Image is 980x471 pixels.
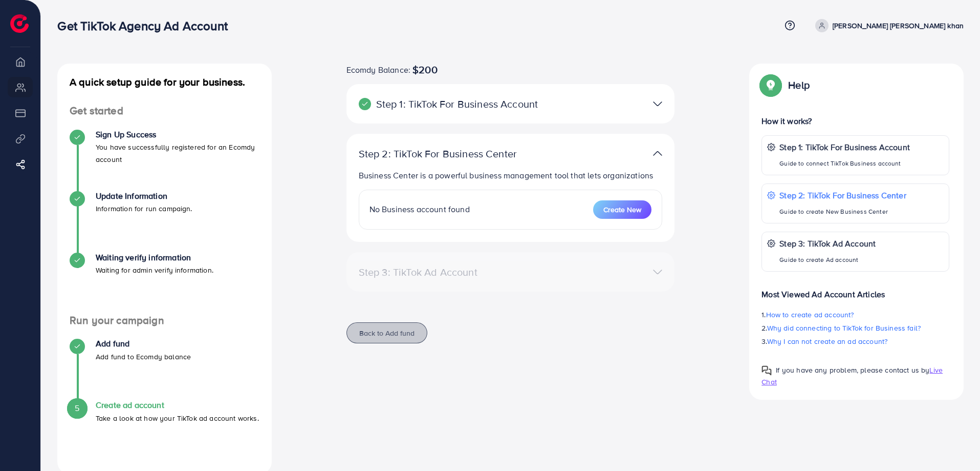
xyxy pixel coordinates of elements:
[57,253,272,314] li: Waiting verify information
[779,189,906,201] p: Step 2: TikTok For Business Center
[10,14,29,33] img: logo
[603,204,641,215] span: Create New
[767,336,888,346] span: Why I can not create an ad account?
[653,96,662,111] img: TikTok partner
[779,141,910,153] p: Step 1: TikTok For Business Account
[761,76,780,94] img: Popup guide
[779,254,876,266] p: Guide to create Ad account
[359,328,415,338] span: Back to Add fund
[776,365,929,375] span: If you have any problem, please contact us by
[75,402,79,414] span: 5
[593,200,651,219] button: Create New
[96,253,213,262] h4: Waiting verify information
[346,64,410,76] span: Ecomdy Balance:
[57,18,235,33] h3: Get TikTok Agency Ad Account
[96,264,213,276] p: Waiting for admin verify information.
[761,115,949,127] p: How it works?
[766,310,854,320] span: How to create ad account?
[346,322,427,343] button: Back to Add fund
[57,191,272,253] li: Update Information
[779,237,876,250] p: Step 3: TikTok Ad Account
[57,105,272,117] h4: Get started
[96,202,192,215] p: Information for run campaign.
[779,157,910,170] p: Guide to connect TikTok Business account
[57,339,272,400] li: Add fund
[761,322,949,334] p: 2.
[761,309,949,321] p: 1.
[96,412,259,424] p: Take a look at how your TikTok ad account works.
[96,351,191,363] p: Add fund to Ecomdy balance
[779,206,906,218] p: Guide to create New Business Center
[57,76,272,88] h4: A quick setup guide for your business.
[96,191,192,201] h4: Update Information
[359,98,556,110] p: Step 1: TikTok For Business Account
[57,400,272,462] li: Create ad account
[359,169,663,181] p: Business Center is a powerful business management tool that lets organizations
[359,148,556,160] p: Step 2: TikTok For Business Center
[653,146,662,161] img: TikTok partner
[96,141,259,166] p: You have successfully registered for an Ecomdy account
[369,203,470,215] span: No Business account found
[767,323,921,333] span: Why did connecting to TikTok for Business fail?
[57,314,272,327] h4: Run your campaign
[811,19,964,32] a: [PERSON_NAME] [PERSON_NAME] khan
[761,365,772,376] img: Popup guide
[412,64,438,76] span: $200
[761,280,949,300] p: Most Viewed Ad Account Articles
[96,130,259,139] h4: Sign Up Success
[788,79,810,91] p: Help
[57,130,272,191] li: Sign Up Success
[96,400,259,410] h4: Create ad account
[937,425,972,463] iframe: Chat
[761,335,949,347] p: 3.
[96,339,191,349] h4: Add fund
[833,19,964,32] p: [PERSON_NAME] [PERSON_NAME] khan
